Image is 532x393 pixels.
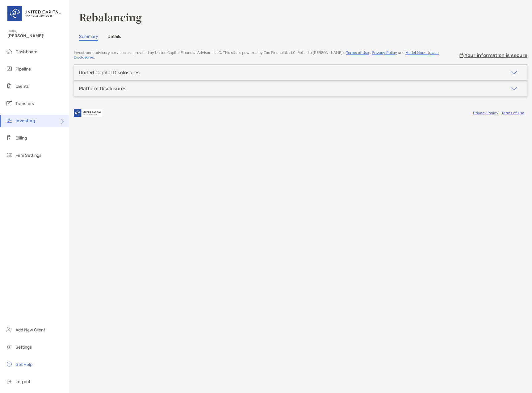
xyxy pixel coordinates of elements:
[15,327,45,333] span: Add New Client
[79,10,522,24] h3: Rebalancing
[15,136,27,141] span: Billing
[15,49,37,55] span: Dashboard
[15,118,35,124] span: Investing
[15,101,34,106] span: Transfers
[6,343,13,350] img: settings icon
[473,111,498,115] a: Privacy Policy
[372,51,397,55] a: Privacy Policy
[510,69,517,76] img: icon arrow
[15,379,30,384] span: Log out
[6,65,13,72] img: pipeline icon
[6,378,13,385] img: logout icon
[501,111,524,115] a: Terms of Use
[74,51,458,60] p: Investment advisory services are provided by United Capital Financial Advisors, LLC . This site i...
[74,51,439,59] a: Model Marketplace Disclosures
[6,326,13,333] img: add_new_client icon
[510,85,517,92] img: icon arrow
[79,70,140,75] div: United Capital Disclosures
[6,117,13,124] img: investing icon
[6,99,13,107] img: transfers icon
[79,34,98,41] a: Summary
[346,51,369,55] a: Terms of Use
[15,84,29,89] span: Clients
[6,151,13,159] img: firm-settings icon
[15,153,41,158] span: Firm Settings
[464,52,527,58] p: Your information is secure
[74,106,102,120] img: company logo
[15,67,31,72] span: Pipeline
[15,362,32,367] span: Get Help
[107,34,121,41] a: Details
[6,360,13,368] img: get-help icon
[79,86,126,91] div: Platform Disclosures
[6,134,13,141] img: billing icon
[7,33,65,38] span: [PERSON_NAME]!
[6,48,13,55] img: dashboard icon
[15,345,32,350] span: Settings
[7,2,61,25] img: United Capital Logo
[6,82,13,90] img: clients icon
